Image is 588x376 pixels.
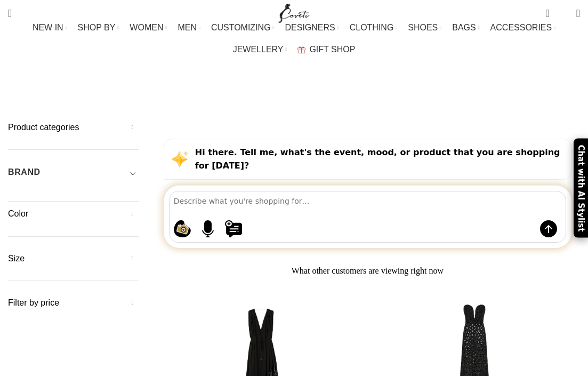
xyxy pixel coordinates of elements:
a: SHOES [408,17,441,38]
span: BAGS [452,22,476,33]
a: Site logo [276,8,312,17]
span: CLOTHING [350,22,394,33]
h1: Search results: “agua” [179,61,409,90]
a: NEW IN [33,17,67,38]
img: GiftBag [297,46,305,53]
a: BAGS [452,17,479,38]
a: GIFT SHOP [297,39,355,60]
h5: Size [8,253,139,265]
a: ACCESSORIES [490,17,556,38]
a: SHOP BY [78,17,119,38]
a: JEWELLERY [233,39,287,60]
span: ACCESSORIES [490,22,552,33]
div: My Wishlist [558,3,568,24]
span: DESIGNERS [285,22,335,33]
span: GIFT SHOP [309,44,355,54]
span: SHOES [408,22,438,33]
a: CUSTOMIZING [211,17,275,38]
a: MEN [178,17,200,38]
a: CLOTHING [350,17,398,38]
h5: Color [8,208,139,220]
span: NEW IN [33,22,63,33]
div: Toggle filter [8,166,139,185]
div: Main navigation [3,17,585,60]
span: WOMEN [130,22,163,33]
h5: BRAND [8,166,41,178]
span: SHOP BY [78,22,116,33]
span: MEN [178,22,197,33]
h5: Product categories [8,122,139,133]
h2: What other customers are viewing right now [155,265,580,277]
a: DESIGNERS [285,17,339,38]
a: WOMEN [130,17,167,38]
a: 0 [540,3,554,24]
span: 0 [546,5,554,13]
span: JEWELLERY [233,44,284,54]
h5: Filter by price [8,297,139,309]
span: CUSTOMIZING [211,22,271,33]
span: 0 [560,11,568,19]
a: Search [3,3,17,24]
